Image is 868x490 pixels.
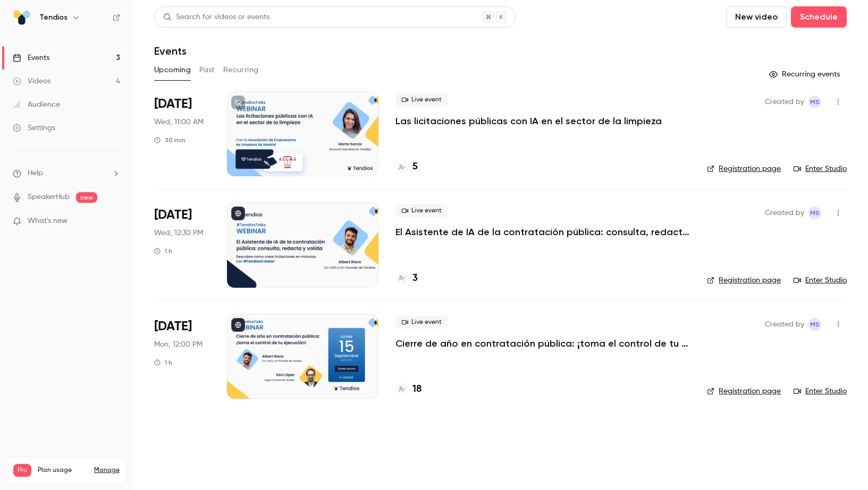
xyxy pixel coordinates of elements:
span: Pro [13,464,31,477]
span: [DATE] [154,96,192,113]
span: MS [810,96,820,108]
div: Sep 10 Wed, 12:30 PM (Europe/Madrid) [154,202,210,287]
span: new [76,192,97,203]
h6: Tendios [39,12,68,23]
a: Manage [94,466,120,475]
div: Settings [13,123,55,133]
span: Live event [395,93,448,106]
span: Wed, 12:30 PM [154,228,203,238]
div: Audience [13,99,60,110]
a: Registration page [707,386,781,397]
h4: 18 [412,382,422,397]
span: MS [810,318,820,331]
img: Tendios [13,9,30,26]
h4: 5 [412,160,418,174]
a: 5 [395,160,418,174]
button: Upcoming [154,62,191,79]
span: Created by [765,318,804,331]
a: 18 [395,382,422,397]
span: Live event [395,316,448,329]
span: Maria Serra [808,96,821,108]
span: Mon, 12:00 PM [154,339,203,350]
a: 3 [395,271,418,286]
button: Recurring [223,62,259,79]
span: [DATE] [154,207,192,223]
a: Cierre de año en contratación pública: ¡toma el control de tu ejecución! [395,337,690,350]
span: What's new [28,216,68,227]
li: help-dropdown-opener [13,168,120,179]
button: Past [199,62,215,79]
button: New video [726,6,787,28]
span: Wed, 11:00 AM [154,117,204,127]
div: Events [13,53,49,63]
h1: Events [154,45,187,57]
span: Maria Serra [808,318,821,331]
span: Plan usage [38,466,88,475]
span: Help [28,168,43,179]
a: Enter Studio [794,275,847,286]
a: Las licitaciones públicas con IA en el sector de la limpieza [395,115,662,127]
span: Created by [765,207,804,219]
div: 1 h [154,358,172,367]
a: Registration page [707,275,781,286]
div: Sep 15 Mon, 12:00 PM (Europe/Madrid) [154,314,210,399]
span: Created by [765,96,804,108]
a: Registration page [707,164,781,174]
div: 30 min [154,136,186,144]
div: Sep 10 Wed, 11:00 AM (Europe/Madrid) [154,91,210,176]
span: MS [810,207,820,219]
div: 1 h [154,247,172,255]
h4: 3 [412,271,418,286]
a: Enter Studio [794,164,847,174]
span: Live event [395,204,448,217]
div: Search for videos or events [163,12,269,23]
a: Enter Studio [794,386,847,397]
a: El Asistente de IA de la contratación pública: consulta, redacta y valida. [395,226,690,238]
button: Recurring events [764,66,847,83]
span: [DATE] [154,318,192,335]
span: Maria Serra [808,207,821,219]
a: SpeakerHub [28,192,70,203]
button: Schedule [791,6,847,28]
div: Videos [13,76,50,87]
